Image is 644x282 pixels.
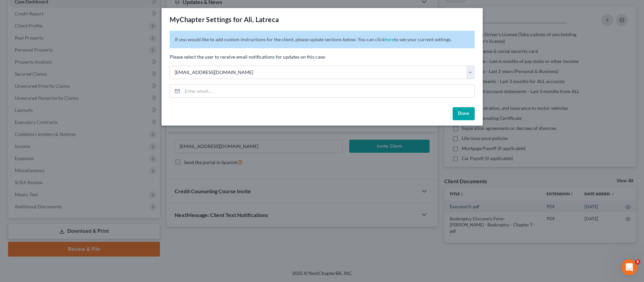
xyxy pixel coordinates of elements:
[182,85,474,97] input: Enter email...
[635,259,640,265] span: 5
[385,37,394,42] a: here
[170,54,475,60] p: Please select the user to receive email notifications for updates on this case:
[453,107,475,121] button: Done
[175,37,357,42] span: If you would like to add custom instructions for the client, please update sections below.
[358,37,452,42] span: You can click to see your current settings.
[621,259,637,275] iframe: Intercom live chat
[170,15,279,24] div: MyChapter Settings for Ali, Latreca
